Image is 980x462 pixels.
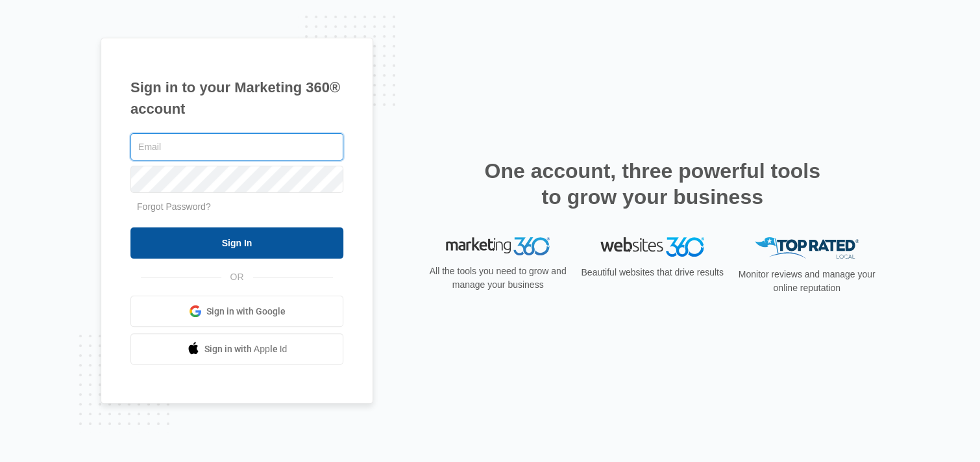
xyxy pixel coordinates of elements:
span: Sign in with Apple Id [204,342,288,356]
a: Sign in with Apple Id [130,333,343,365]
input: Sign In [130,227,343,259]
input: Email [130,133,343,160]
img: Top Rated Local [755,237,859,259]
h2: One account, three powerful tools to grow your business [480,158,824,210]
img: Websites 360 [600,237,704,256]
img: Marketing 360 [446,237,550,255]
h1: Sign in to your Marketing 360® account [130,77,343,120]
span: OR [221,270,253,284]
a: Forgot Password? [137,201,211,212]
p: All the tools you need to grow and manage your business [425,264,570,292]
span: Sign in with Google [206,305,286,318]
p: Beautiful websites that drive results [580,266,725,279]
a: Sign in with Google [130,296,343,327]
p: Monitor reviews and manage your online reputation [734,268,879,295]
